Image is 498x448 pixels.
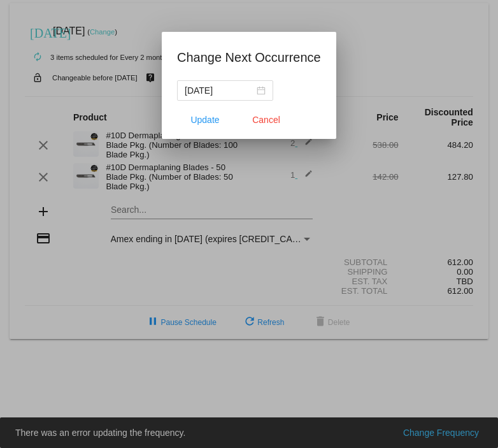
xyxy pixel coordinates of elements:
[252,115,280,125] span: Cancel
[185,83,254,98] input: Select date
[177,47,321,68] h1: Change Next Occurrence
[191,115,220,125] span: Update
[177,108,233,131] button: Update
[238,108,294,131] button: Close dialog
